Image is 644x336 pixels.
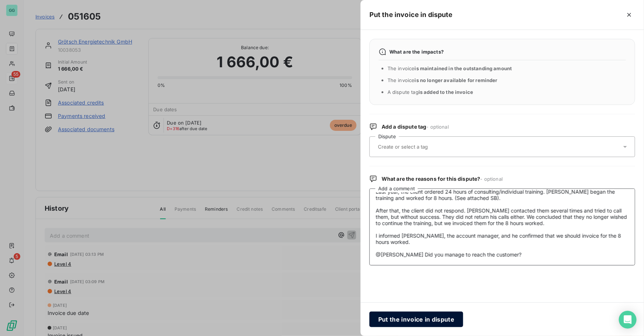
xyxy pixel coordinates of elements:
[382,175,503,183] span: What are the reasons for this dispute?
[415,77,497,83] span: is no longer available for reminder
[388,77,497,83] span: The invoice
[369,10,453,20] h5: Put the invoice in dispute
[619,311,637,329] div: Open Intercom Messenger
[419,89,473,95] span: is added to the invoice
[388,89,473,95] span: A dispute tag
[382,123,449,130] span: Add a dispute tag
[481,176,503,182] span: - optional
[415,65,512,71] span: is maintained in the outstanding amount
[389,49,444,55] span: What are the impacts?
[369,189,635,265] textarea: Last year, the client ordered 24 hours of consulting/individual training. [PERSON_NAME] began the...
[427,124,449,130] span: - optional
[377,143,465,150] input: Create or select a tag
[369,312,463,327] button: Put the invoice in dispute
[388,65,512,71] span: The invoice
